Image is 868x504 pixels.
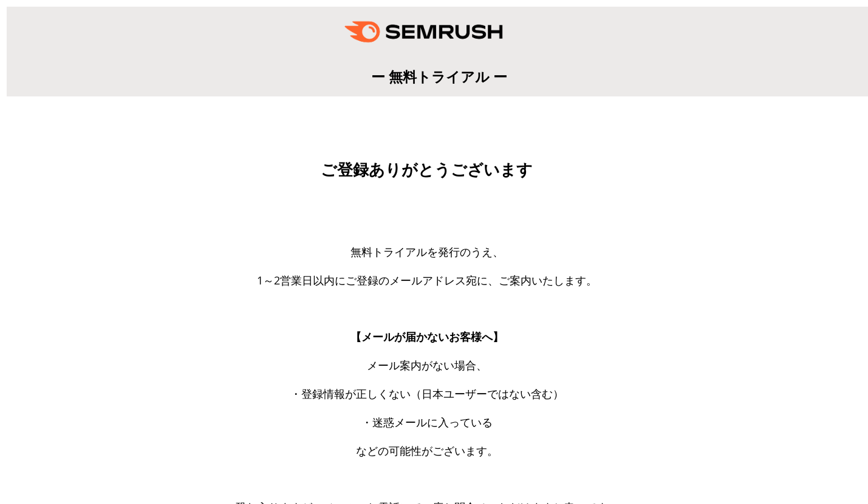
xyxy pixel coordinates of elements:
span: ・迷惑メールに入っている [361,415,493,429]
span: ご登録ありがとうございます [321,161,533,179]
span: ・登録情報が正しくない（日本ユーザーではない含む） [290,386,564,401]
span: メール案内がない場合、 [367,358,487,372]
span: ー 無料トライアル ー [371,67,507,86]
span: 【メールが届かないお客様へ】 [350,329,504,344]
span: 無料トライアルを発行のうえ、 [350,244,504,259]
span: などの可能性がございます。 [356,443,498,458]
span: 1～2営業日以内にご登録のメールアドレス宛に、ご案内いたします。 [257,273,597,287]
